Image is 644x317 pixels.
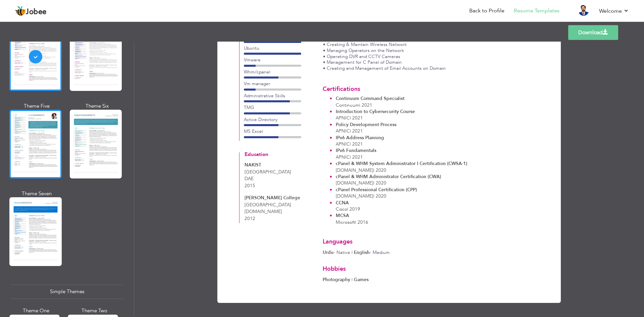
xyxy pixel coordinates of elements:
[244,104,301,111] div: TMG
[599,7,629,15] a: Welcome
[336,95,405,102] span: Continuum Command Specialist
[336,219,467,225] p: Microsoft
[336,121,396,128] span: Policy Development Process
[354,276,369,283] span: Games
[245,215,255,222] span: 2012
[336,115,467,121] p: APNIC
[336,160,467,167] span: cPanel & WHM System Administrator I Certification (CWSA-1)
[376,180,386,186] span: 2020
[336,102,467,108] p: Continuum
[336,128,467,134] p: APNIC
[568,25,618,40] a: Download
[350,249,390,256] span: - Medium
[323,266,535,272] h3: Hobbies
[350,115,351,121] span: |
[11,307,61,314] div: Theme One
[336,200,349,206] span: CCNA
[245,162,301,168] div: NAKIST
[336,193,467,199] p: [DOMAIN_NAME]
[376,193,386,199] span: 2020
[69,307,119,314] div: Theme Two
[323,276,350,283] span: Photography
[323,249,333,256] span: Urdu
[350,206,360,212] span: 2019
[245,182,255,189] span: 2015
[578,5,589,16] img: Profile Img
[11,284,123,299] div: Simple Themes
[323,239,535,245] h3: Languages
[244,93,301,99] div: Administrative Skills
[245,169,291,175] span: [GEOGRAPHIC_DATA]
[336,167,467,173] p: [DOMAIN_NAME]
[373,167,374,173] span: |
[336,141,467,147] p: APNIC
[373,193,374,199] span: |
[244,45,301,51] div: Ubuntu
[352,249,353,256] span: |
[350,141,351,147] span: |
[358,219,368,225] span: 2016
[352,141,363,147] span: 2021
[347,206,348,212] span: |
[323,249,350,256] span: - Native
[245,152,301,158] h4: Education
[244,69,301,75] div: Whm/cpanel
[352,154,363,160] span: 2021
[354,249,370,256] span: English
[336,173,441,180] span: cPanel & WHM Administrator Certification (CWA)
[469,7,504,15] a: Back to Profile
[336,187,417,193] span: cPanel Professional Certification (CPP)
[336,135,384,141] span: IPv6 Address Planning
[350,128,351,134] span: |
[244,128,301,135] div: MS Excel
[362,102,372,108] span: 2021
[336,212,349,219] span: MCSA
[376,167,386,173] span: 2020
[323,18,539,71] div: • Troubleshooting Network Problem • Troubleshooting Software & Hardware Problems • Management of ...
[11,103,63,110] div: Theme Five
[244,116,301,123] div: Active Directory
[336,180,467,186] p: [DOMAIN_NAME]
[323,86,535,93] h3: Certifications
[352,128,363,134] span: 2021
[15,6,26,16] img: jobee.io
[245,202,291,208] span: [GEOGRAPHIC_DATA]
[373,180,374,186] span: |
[26,8,47,16] span: Jobee
[245,208,282,215] span: [DOMAIN_NAME]
[336,206,467,212] p: Cisco
[352,276,353,283] span: |
[71,103,123,110] div: Theme Six
[336,147,376,154] span: IPv6 Fundamentals
[359,102,360,108] span: |
[336,154,467,160] p: APNIC
[245,175,254,182] span: DAE
[244,81,301,87] div: Vm manager
[244,57,301,63] div: Vmware
[350,154,351,160] span: |
[352,115,363,121] span: 2021
[514,7,559,15] a: Resume Templates
[15,6,47,16] a: Jobee
[336,108,415,115] span: Introduction to Cybersecurity Course
[11,190,63,197] div: Theme Seven
[245,195,301,201] div: [PERSON_NAME] College
[355,219,356,225] span: |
